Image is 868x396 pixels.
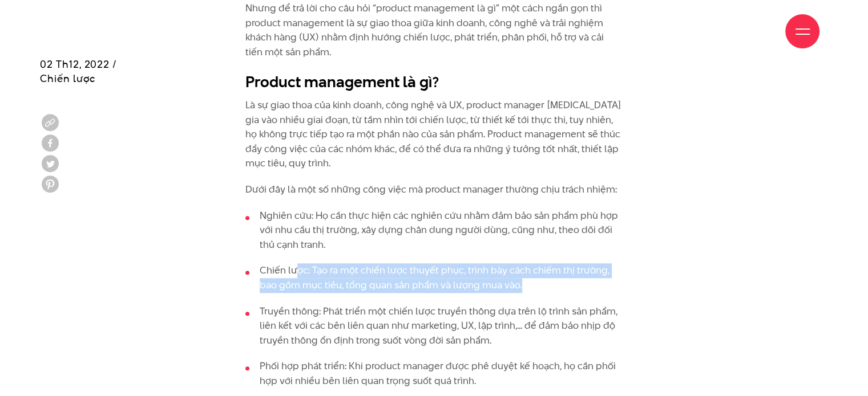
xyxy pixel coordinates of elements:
span: 02 Th12, 2022 / Chiến lược [40,57,117,85]
li: Nghiên cứu: Họ cần thực hiện các nghiên cứu nhằm đảm bảo sản phẩm phù hợp với nhu cầu thị trường,... [245,209,623,252]
li: Truyền thông: Phát triển một chiến lược truyền thông dựa trên lộ trình sản phẩm, liên kết với các... [245,304,623,348]
h2: Product management là gì? [245,71,623,93]
p: Dưới đây là một số những công việc mà product manager thường chịu trách nhiệm: [245,182,623,197]
p: Là sự giao thoa của kinh doanh, công nghệ và UX, product manager [MEDICAL_DATA] gia vào nhiều gia... [245,98,623,171]
li: Chiến lược: Tạo ra một chiến lược thuyết phục, trình bày cách chiếm thị trường, bao gồm mục tiêu,... [245,263,623,292]
li: Phối hợp phát triển: Khi product manager được phê duyệt kế hoạch, họ cần phối hợp với nhiều bên l... [245,359,623,388]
